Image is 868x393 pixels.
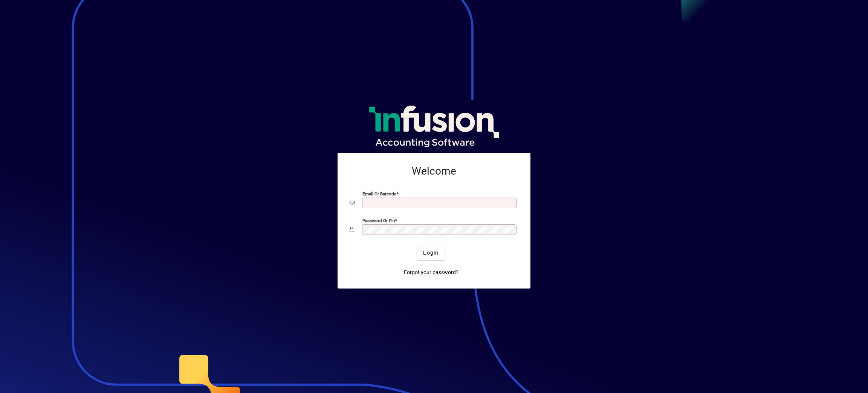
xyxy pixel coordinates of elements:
span: Forgot your password? [404,269,458,276]
h2: Welcome [350,165,518,178]
span: Login [423,249,439,257]
button: Login [417,246,445,260]
mat-label: Email or Barcode [362,191,396,196]
a: Forgot your password? [401,266,462,279]
mat-label: Password or Pin [362,218,395,223]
